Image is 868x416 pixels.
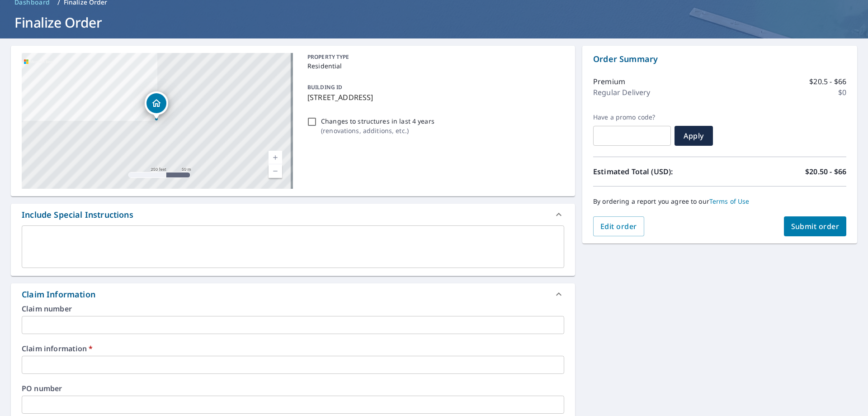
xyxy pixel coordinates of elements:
label: Claim information [22,345,564,352]
p: Residential [307,61,561,71]
label: Claim number [22,305,564,312]
p: $20.50 - $66 [805,166,846,177]
div: Claim Information [22,288,95,301]
div: Include Special Instructions [11,204,575,225]
p: $0 [838,87,846,98]
span: Submit order [791,221,840,231]
p: $20.5 - $66 [809,76,846,87]
span: Apply [682,131,706,141]
a: Current Level 17, Zoom Out [269,164,282,178]
button: Edit order [593,216,644,236]
div: Include Special Instructions [22,209,133,221]
label: Have a promo code? [593,113,671,121]
p: Premium [593,76,625,87]
p: Regular Delivery [593,87,650,98]
button: Apply [675,126,713,146]
label: PO number [22,385,564,392]
p: BUILDING ID [307,83,342,91]
p: Order Summary [593,53,846,65]
a: Current Level 17, Zoom In [269,151,282,164]
a: Terms of Use [709,197,750,206]
p: PROPERTY TYPE [307,53,561,61]
p: Estimated Total (USD): [593,166,720,177]
div: Claim Information [11,283,575,305]
div: Dropped pin, building 1, Residential property, 7508 3rd Street Rd Louisville, KY 40214 [145,91,168,120]
p: By ordering a report you agree to our [593,197,846,206]
button: Submit order [784,216,847,236]
span: Edit order [600,221,637,231]
p: Changes to structures in last 4 years [321,116,434,126]
p: ( renovations, additions, etc. ) [321,126,434,135]
h1: Finalize Order [11,13,857,32]
p: [STREET_ADDRESS] [307,92,561,103]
